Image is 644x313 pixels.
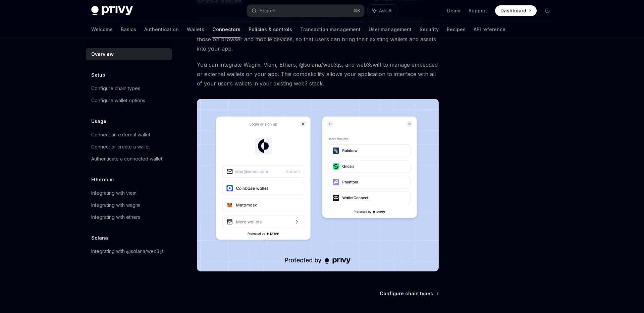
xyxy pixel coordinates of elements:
[86,82,172,95] a: Configure chain types
[91,155,162,163] div: Authenticate a connected wallet
[212,21,240,38] a: Connectors
[369,21,412,38] a: User management
[86,245,172,257] a: Integrating with @solana/web3.js
[447,7,461,14] a: Demo
[86,95,172,107] a: Configure wallet options
[86,129,172,141] a: Connect an external wallet
[86,199,172,211] a: Integrating with wagmi
[91,201,140,209] div: Integrating with wagmi
[300,21,361,38] a: Transaction management
[86,187,172,199] a: Integrating with viem
[247,5,364,17] button: Search...⌘K
[91,176,114,184] h5: Ethereum
[420,21,439,38] a: Security
[144,21,179,38] a: Authentication
[86,211,172,223] a: Integrating with ethers
[260,7,278,15] div: Search...
[379,7,392,14] span: Ask AI
[197,60,439,88] span: You can integrate Wagmi, Viem, Ethers, @solana/web3.js, and web3swift to manage embedded or exter...
[91,247,164,255] div: Integrating with @solana/web3.js
[91,117,106,125] h5: Usage
[187,21,204,38] a: Wallets
[86,141,172,153] a: Connect or create a wallet
[91,131,150,139] div: Connect an external wallet
[91,71,105,79] h5: Setup
[474,21,505,38] a: API reference
[447,21,466,38] a: Recipes
[121,21,136,38] a: Basics
[91,189,137,197] div: Integrating with viem
[495,5,537,16] a: Dashboard
[91,6,133,15] img: dark logo
[353,8,360,13] span: ⌘ K
[91,97,145,105] div: Configure wallet options
[91,84,140,92] div: Configure chain types
[368,5,397,17] button: Ask AI
[91,50,114,58] div: Overview
[91,143,150,151] div: Connect or create a wallet
[469,7,487,14] a: Support
[380,290,433,297] span: Configure chain types
[91,213,140,221] div: Integrating with ethers
[86,153,172,165] a: Authenticate a connected wallet
[91,21,113,38] a: Welcome
[542,5,553,16] button: Toggle dark mode
[380,290,438,297] a: Configure chain types
[500,7,526,14] span: Dashboard
[197,99,439,271] img: Connectors3
[249,21,292,38] a: Policies & controls
[86,48,172,60] a: Overview
[91,234,108,242] h5: Solana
